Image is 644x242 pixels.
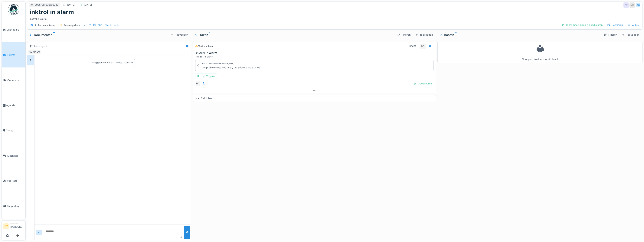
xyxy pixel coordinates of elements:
[6,129,24,132] span: Zones
[2,67,25,93] a: Onderhoud
[30,8,74,16] h1: inktrol in alarm
[84,3,92,7] div: [DATE]
[606,22,624,28] div: Bewerken
[34,44,47,48] div: Aanvragers
[35,3,58,7] div: 2025/08/336/05723
[409,44,417,48] div: [DATE]
[2,17,25,42] a: Dashboard
[412,81,433,86] div: Goedkeuren
[420,44,426,49] div: DO
[10,222,24,225] div: Manager
[6,103,24,107] span: Agenda
[455,33,457,37] sup: 0
[623,2,629,8] div: SV
[440,44,640,61] div: Nog geen kosten voor dit ticket
[560,22,604,28] div: Taken beëindigen & goedkeuren
[195,73,217,79] div: Lijn Vrijgave
[195,96,213,100] div: 1 van 1 zichtbaar
[7,78,24,82] span: Onderhoud
[2,93,25,118] a: Agenda
[195,45,214,48] div: Te controleren
[202,63,234,65] div: Afsluit opmerking van [PERSON_NAME]
[195,81,201,86] div: DO
[36,49,41,54] div: DO
[10,222,24,230] li: [PERSON_NAME]
[202,66,260,69] div: the problem resolved itself, the stickers are printed
[7,204,24,208] span: Rapportage
[92,61,133,64] div: Nog geen berichten … Wees de eerste!
[620,32,641,37] div: Toevoegen
[67,3,75,7] div: [DATE]
[3,222,24,231] a: SV Manager[PERSON_NAME]
[3,223,9,229] li: SV
[28,49,33,54] div: SV
[169,32,190,37] div: Toevoegen
[64,23,80,27] div: Taken gedaan
[196,51,434,55] h3: inktrol in alarm
[2,143,25,168] a: Machines
[196,55,434,58] div: inktrol in alarm
[7,53,24,57] span: Tickets
[2,118,25,143] a: Zones
[602,32,619,37] div: Filteren
[87,23,91,27] div: L81
[29,33,169,37] div: Documenten
[439,33,601,37] div: Kosten
[2,194,25,219] a: Rapportage
[629,2,635,8] div: MK
[53,33,55,37] sup: 0
[396,32,412,37] div: Filteren
[8,4,19,15] img: Badge_color-CXgf-gQk.svg
[636,2,641,8] div: DO
[2,168,25,194] a: Voorraad
[626,22,641,28] div: Acties
[194,33,394,37] div: Taken
[7,179,24,183] span: Voorraad
[209,33,210,37] sup: 1
[2,42,25,68] a: Tickets
[7,28,24,31] span: Dashboard
[7,154,24,158] span: Machines
[414,32,434,37] div: Toevoegen
[98,23,120,27] div: 000 - Niet in de lijst
[30,16,640,21] div: inktrol in alarm
[35,23,55,27] div: 4. Technical issue
[32,49,37,54] div: MK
